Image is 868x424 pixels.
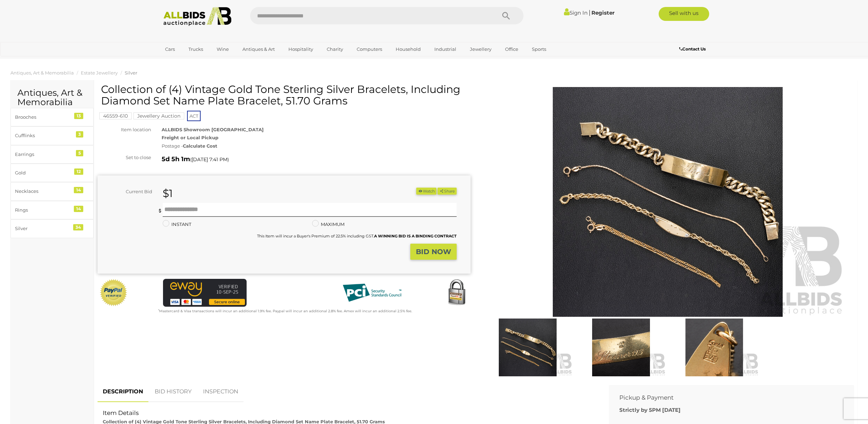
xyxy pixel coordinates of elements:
[312,220,344,228] label: MAXIMUM
[374,234,457,238] b: A WINNING BID IS A BINDING CONTRACT
[669,319,759,376] img: Collection of (4) Vintage Gold Tone Sterling Silver Bracelets, Including Diamond Set Name Plate B...
[74,187,83,193] div: 14
[15,113,72,121] div: Brooches
[98,188,157,196] div: Current Bid
[76,150,83,156] div: 5
[99,113,132,119] a: 46559-610
[443,279,471,307] img: Secured by Rapid SSL
[10,164,94,182] a: Gold 12
[81,70,118,76] a: Estate Jewellery
[162,135,218,140] strong: Freight or Local Pickup
[103,410,593,416] h2: Item Details
[73,224,83,230] div: 34
[337,279,407,307] img: PCI DSS compliant
[352,44,387,55] a: Computers
[10,219,94,238] a: Silver 34
[74,113,83,119] div: 13
[465,44,496,55] a: Jewellery
[163,220,191,228] label: INSTANT
[190,157,229,162] span: ( )
[125,70,137,76] a: Silver
[74,168,83,175] div: 12
[74,206,83,212] div: 14
[162,127,264,132] strong: ALLBIDS Showroom [GEOGRAPHIC_DATA]
[501,44,523,55] a: Office
[564,9,588,16] a: Sign In
[591,9,614,16] a: Register
[589,9,590,16] span: |
[410,244,457,260] button: BID NOW
[161,44,179,55] a: Cars
[133,112,184,119] mark: Jewellery Auction
[92,154,156,162] div: Set to close
[15,225,72,233] div: Silver
[15,169,72,177] div: Gold
[430,44,461,55] a: Industrial
[416,248,451,256] strong: BID NOW
[322,44,348,55] a: Charity
[133,113,184,119] a: Jewellery Auction
[10,201,94,219] a: Rings 14
[576,319,666,376] img: Collection of (4) Vintage Gold Tone Sterling Silver Bracelets, Including Diamond Set Name Plate B...
[10,126,94,145] a: Cufflinks 3
[489,87,846,317] img: Collection of (4) Vintage Gold Tone Sterling Silver Bracelets, Including Diamond Set Name Plate B...
[10,70,74,76] a: Antiques, Art & Memorabilia
[92,126,156,134] div: Item location
[437,188,457,195] button: Share
[15,206,72,214] div: Rings
[163,187,173,200] strong: $1
[161,55,219,66] a: [GEOGRAPHIC_DATA]
[527,44,551,55] a: Sports
[98,382,148,402] a: DESCRIPTION
[192,156,227,163] span: [DATE] 7:41 PM
[76,131,83,138] div: 3
[160,7,235,26] img: Allbids.com.au
[10,145,94,164] a: Earrings 5
[99,279,128,307] img: Official PayPal Seal
[10,108,94,126] a: Brooches 13
[238,44,279,55] a: Antiques & Art
[184,44,208,55] a: Trucks
[257,234,457,238] small: This Item will incur a Buyer's Premium of 22.5% including GST.
[162,155,190,163] strong: 5d 5h 1m
[15,187,72,195] div: Necklaces
[15,150,72,158] div: Earrings
[163,279,247,307] img: eWAY Payment Gateway
[187,111,201,121] span: ACT
[619,394,833,401] h2: Pickup & Payment
[679,46,706,52] b: Contact Us
[10,182,94,201] a: Necklaces 14
[15,132,72,140] div: Cufflinks
[101,84,469,107] h1: Collection of (4) Vintage Gold Tone Sterling Silver Bracelets, Including Diamond Set Name Plate B...
[619,407,681,413] b: Strictly by 5PM [DATE]
[659,7,709,21] a: Sell with us
[391,44,425,55] a: Household
[162,142,471,150] div: Postage -
[17,88,87,107] h2: Antiques, Art & Memorabilia
[284,44,318,55] a: Hospitality
[416,188,436,195] button: Watch
[483,319,573,376] img: Collection of (4) Vintage Gold Tone Sterling Silver Bracelets, Including Diamond Set Name Plate B...
[183,143,217,149] strong: Calculate Cost
[198,382,243,402] a: INSPECTION
[679,45,707,53] a: Contact Us
[99,112,132,119] mark: 46559-610
[212,44,233,55] a: Wine
[489,7,524,24] button: Search
[149,382,197,402] a: BID HISTORY
[416,188,436,195] li: Watch this item
[158,309,412,313] small: Mastercard & Visa transactions will incur an additional 1.9% fee. Paypal will incur an additional...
